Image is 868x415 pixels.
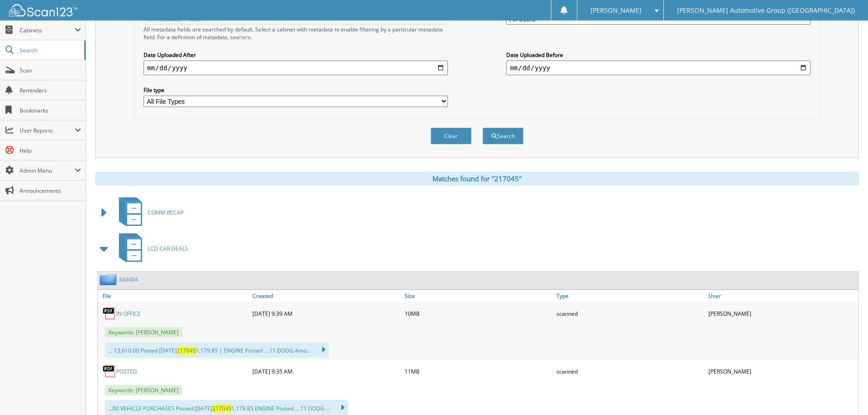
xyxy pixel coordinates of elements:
[144,61,448,75] input: start
[148,209,184,216] span: COMM RECAP
[144,86,448,94] label: File type
[402,290,555,302] a: Size
[177,347,196,354] span: 217045
[212,405,231,412] span: 217045
[554,304,706,323] div: scanned
[250,362,402,380] div: [DATE] 9:35 AM
[402,304,555,323] div: 10MB
[20,87,81,94] span: Reminders
[431,128,472,144] button: Clear
[105,327,182,338] span: Keywords: [PERSON_NAME]
[483,128,524,144] button: Search
[20,127,75,134] span: User Reports
[20,167,75,174] span: Admin Menu
[20,107,81,114] span: Bookmarks
[554,290,706,302] a: Type
[402,362,555,380] div: 11MB
[20,26,75,34] span: Cabinets
[20,46,80,54] span: Search
[98,290,250,302] a: File
[506,61,811,75] input: end
[113,231,188,266] a: LCD CAR DEALS
[95,172,859,185] div: Matches found for "217045"
[677,8,855,13] span: [PERSON_NAME] Automotive Group ([GEOGRAPHIC_DATA])
[250,290,402,302] a: Created
[144,51,448,59] label: Date Uploaded After
[103,307,116,320] img: PDF.png
[591,8,642,13] span: [PERSON_NAME]
[9,4,77,16] img: scan123-logo-white.svg
[706,362,858,380] div: [PERSON_NAME]
[119,276,138,283] a: 349404
[20,187,81,195] span: Announcements
[250,304,402,323] div: [DATE] 9:39 AM
[103,364,116,378] img: PDF.png
[822,371,868,415] iframe: Chat Widget
[116,368,137,375] a: POSTED
[706,304,858,323] div: [PERSON_NAME]
[100,274,119,285] img: folder2.png
[20,67,81,74] span: Scan
[105,342,329,358] div: ... 13,610.00 Posted [DATE] 1,179.85 | ENGINE Posted ... 11 DODG Amo...
[554,362,706,380] div: scanned
[148,245,188,252] span: LCD CAR DEALS
[113,195,184,231] a: COMM RECAP
[20,147,81,154] span: Help
[116,310,141,318] a: IN OFFICE
[105,385,182,395] span: Keywords: [PERSON_NAME]
[144,26,448,41] div: All metadata fields are searched by default. Select a cabinet with metadata to enable filtering b...
[706,290,858,302] a: User
[506,51,811,59] label: Date Uploaded Before
[239,33,251,41] a: here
